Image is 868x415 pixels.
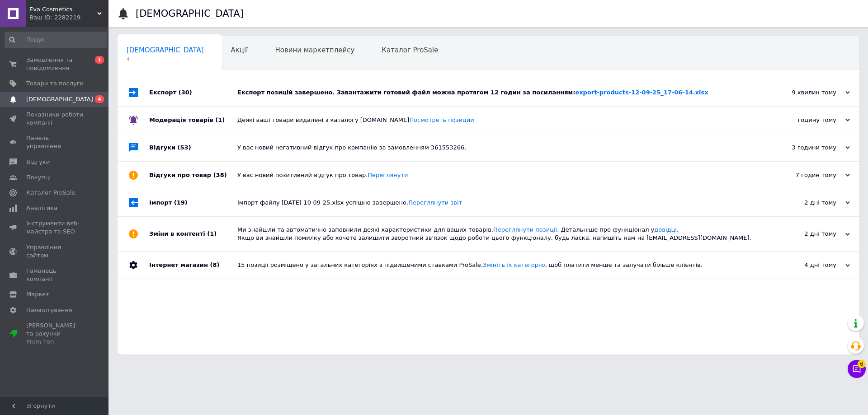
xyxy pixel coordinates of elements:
div: Ваш ID: 2282219 [29,14,108,22]
a: Переглянути [368,172,408,178]
div: Імпорт [149,189,237,216]
div: 2 дні тому [759,230,850,238]
span: Новини маркетплейсу [275,46,354,54]
a: export-products-12-09-25_17-06-14.xlsx [575,89,708,96]
span: Замовлення та повідомлення [26,56,84,72]
a: Посмотреть позиции [409,117,474,123]
span: Управління сайтом [26,243,84,260]
div: Експорт позицій завершено. Завантажити готовий файл можна протягом 12 годин за посиланням: [237,89,759,97]
span: Панель управління [26,134,84,150]
a: Змініть їх категорію [483,261,545,268]
h1: [DEMOGRAPHIC_DATA] [136,8,244,19]
div: 9 хвилин тому [759,89,850,97]
div: У вас новий негативний відгук про компанію за замовленням 361553266. [237,144,759,152]
span: (53) [178,144,191,151]
div: Імпорт файлу [DATE]-10-09-25.xlsx успішно завершено. [237,199,759,207]
span: Налаштування [26,306,72,314]
a: Переглянути позиції [493,226,557,233]
span: Гаманець компанії [26,267,84,283]
span: (8) [210,261,219,268]
span: Маркет [26,290,49,298]
span: [DEMOGRAPHIC_DATA] [26,95,93,103]
input: Пошук [5,32,107,48]
div: годину тому [759,116,850,124]
div: У вас новий позитивний відгук про товар. [237,171,759,179]
span: Відгуки [26,158,50,166]
span: (38) [213,172,227,178]
span: Каталог ProSale [382,46,438,54]
a: Переглянути звіт [408,199,462,206]
div: 3 години тому [759,144,850,152]
span: Показники роботи компанії [26,111,84,127]
span: Каталог ProSale [26,189,75,197]
span: Акції [231,46,248,54]
div: Prom топ [26,338,84,346]
div: 2 дні тому [759,199,850,207]
span: Eva Cosmetics [29,5,97,14]
div: Експорт [149,79,237,106]
span: Покупці [26,173,51,182]
span: [PERSON_NAME] та рахунки [26,322,84,346]
div: Інтернет магазин [149,252,237,279]
div: Відгуки [149,134,237,161]
div: Модерація товарів [149,107,237,134]
div: 15 позиції розміщено у загальних категоріях з підвищеними ставками ProSale. , щоб платити менше т... [237,261,759,269]
span: (1) [207,230,217,237]
div: 4 дні тому [759,261,850,269]
div: Зміни в контенті [149,217,237,251]
div: Ми знайшли та автоматично заповнили деякі характеристики для ваших товарів. . Детальніше про функ... [237,226,759,242]
button: Чат з покупцем6 [848,360,866,378]
span: 4 [95,95,104,103]
span: 4 [127,56,204,63]
span: [DEMOGRAPHIC_DATA] [127,46,204,54]
span: Аналітика [26,204,57,212]
span: Товари та послуги [26,79,84,88]
span: (19) [174,199,188,206]
div: Відгуки про товар [149,162,237,189]
span: 1 [95,56,104,64]
span: Інструменти веб-майстра та SEO [26,219,84,236]
span: (30) [179,89,192,96]
span: 6 [858,360,866,368]
div: Деякі ваші товари видалені з каталогу [DOMAIN_NAME] [237,116,759,124]
span: (1) [215,117,225,123]
div: 7 годин тому [759,171,850,179]
a: довідці [654,226,677,233]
